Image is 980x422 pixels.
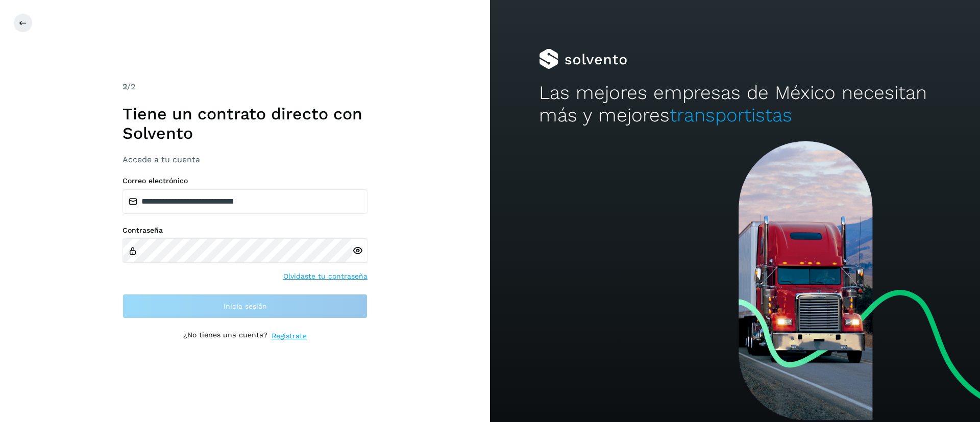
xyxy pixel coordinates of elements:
label: Correo electrónico [122,177,367,185]
button: Inicia sesión [122,294,367,318]
h1: Tiene un contrato directo con Solvento [122,104,367,143]
label: Contraseña [122,226,367,235]
p: ¿No tienes una cuenta? [183,331,267,341]
h3: Accede a tu cuenta [122,155,367,164]
div: /2 [122,81,367,93]
span: 2 [122,82,127,91]
span: transportistas [670,104,792,126]
h2: Las mejores empresas de México necesitan más y mejores [539,82,931,127]
a: Olvidaste tu contraseña [283,271,367,282]
a: Regístrate [272,331,307,341]
span: Inicia sesión [224,303,267,310]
